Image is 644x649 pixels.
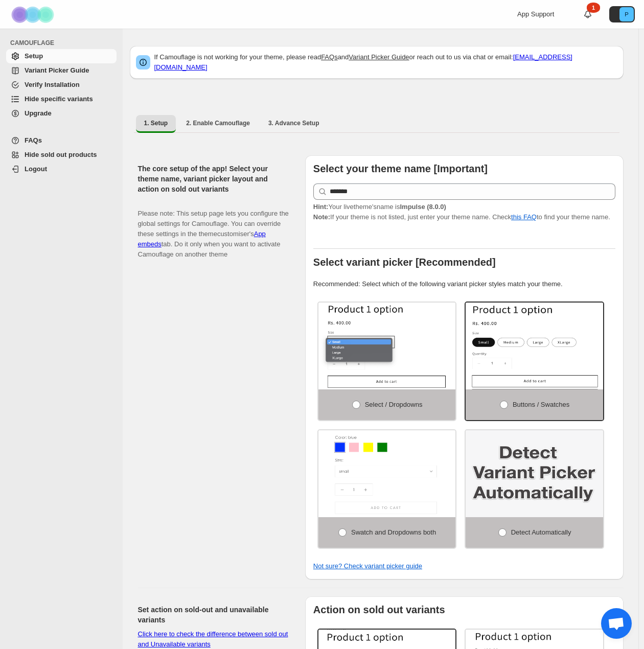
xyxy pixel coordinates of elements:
[313,203,329,211] strong: Hint:
[6,162,117,176] a: Logout
[25,95,93,103] span: Hide specific variants
[186,119,250,127] span: 2. Enable Camouflage
[313,257,496,268] b: Select variant picker [Recommended]
[318,430,456,517] img: Swatch and Dropdowns both
[144,119,168,127] span: 1. Setup
[511,528,571,536] span: Detect Automatically
[365,401,423,408] span: Select / Dropdowns
[601,608,632,639] div: Open chat
[313,163,488,174] b: Select your theme name [Important]
[625,11,628,17] text: P
[25,165,47,173] span: Logout
[313,279,615,289] p: Recommended: Select which of the following variant picker styles match your theme.
[466,430,603,517] img: Detect Automatically
[587,3,600,13] div: 1
[25,151,97,158] span: Hide sold out products
[400,203,446,211] strong: Impulse (8.0.0)
[6,148,117,162] a: Hide sold out products
[8,1,59,29] img: Camouflage
[313,562,422,570] a: Not sure? Check variant picker guide
[6,49,117,63] a: Setup
[6,92,117,106] a: Hide specific variants
[138,164,289,194] h2: The core setup of the app! Select your theme name, variant picker layout and action on sold out v...
[619,7,634,21] span: Avatar with initials P
[25,66,89,74] span: Variant Picker Guide
[138,605,289,625] h2: Set action on sold-out and unavailable variants
[268,119,319,127] span: 3. Advance Setup
[25,136,42,144] span: FAQs
[511,213,537,221] a: this FAQ
[466,303,603,389] img: Buttons / Swatches
[154,52,617,73] p: If Camouflage is not working for your theme, please read and or reach out to us via chat or email:
[25,81,80,88] span: Verify Installation
[25,52,43,60] span: Setup
[138,630,288,648] a: Click here to check the difference between sold out and Unavailable variants
[25,109,52,117] span: Upgrade
[313,203,446,211] span: Your live theme's name is
[351,528,436,536] span: Swatch and Dropdowns both
[321,53,338,61] a: FAQs
[6,63,117,78] a: Variant Picker Guide
[583,9,593,19] a: 1
[10,39,118,47] span: CAMOUFLAGE
[313,213,330,221] strong: Note:
[609,6,635,22] button: Avatar with initials P
[138,198,289,260] p: Please note: This setup page lets you configure the global settings for Camouflage. You can overr...
[6,106,117,121] a: Upgrade
[6,133,117,148] a: FAQs
[313,604,445,615] b: Action on sold out variants
[513,401,569,408] span: Buttons / Swatches
[349,53,409,61] a: Variant Picker Guide
[6,78,117,92] a: Verify Installation
[313,202,615,222] p: If your theme is not listed, just enter your theme name. Check to find your theme name.
[517,10,554,18] span: App Support
[318,303,456,389] img: Select / Dropdowns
